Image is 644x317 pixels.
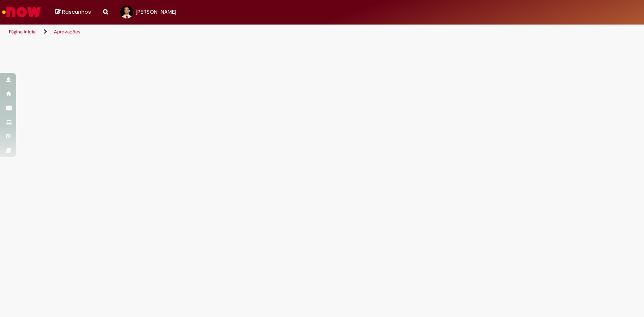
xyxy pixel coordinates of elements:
a: Rascunhos [55,8,91,16]
img: ServiceNow [1,4,42,20]
a: Página inicial [9,29,37,35]
span: [PERSON_NAME] [136,8,176,15]
span: Rascunhos [62,8,91,16]
a: Aprovações [54,29,80,35]
ul: Trilhas de página [6,25,423,39]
